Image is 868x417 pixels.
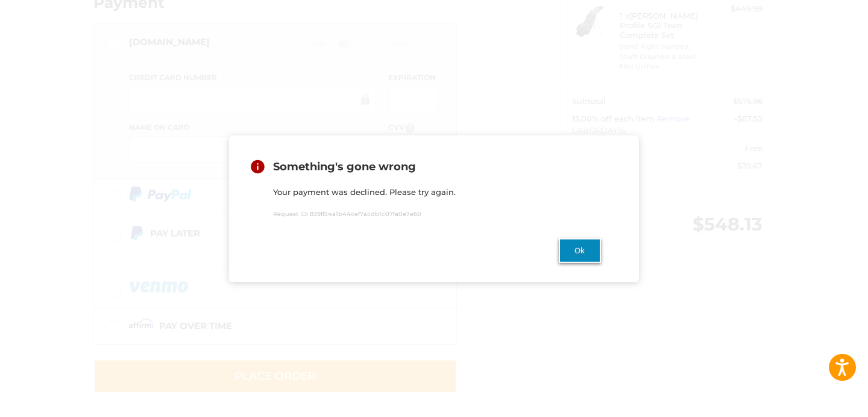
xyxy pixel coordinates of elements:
span: Something's gone wrong [273,160,416,173]
iframe: Google Customer Reviews [769,385,868,417]
button: Ok [559,238,601,263]
span: 839ff34a1b44cef7a5db1c07fa0e7e60 [310,211,421,217]
span: Request ID: [273,211,308,217]
p: Your payment was declined. Please try again. [273,187,601,199]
